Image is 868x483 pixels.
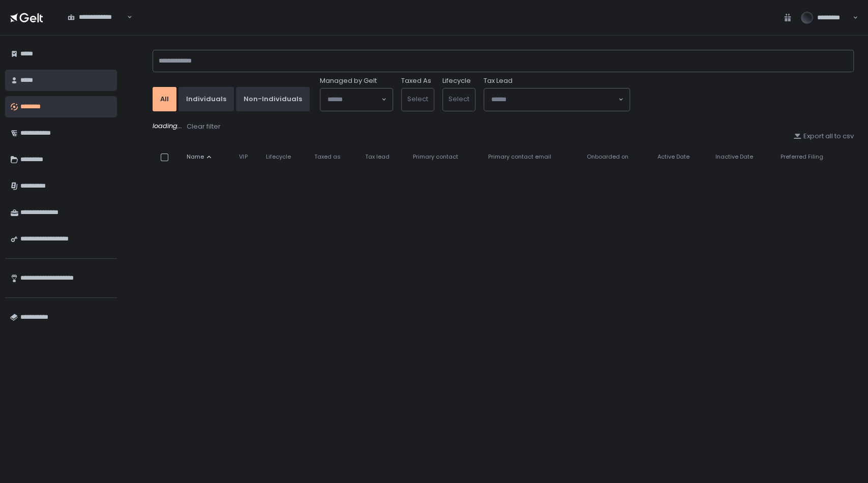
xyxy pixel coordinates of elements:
span: Primary contact [413,153,458,161]
input: Search for option [491,95,617,105]
button: Individuals [178,87,234,111]
span: Managed by Gelt [320,76,377,85]
span: Tax Lead [484,76,513,85]
span: Taxed as [314,153,341,161]
button: All [153,87,176,111]
button: Export all to csv [793,132,854,141]
div: Search for option [61,7,132,28]
label: Taxed As [401,76,431,85]
div: Search for option [484,88,630,111]
div: Non-Individuals [244,95,302,104]
label: Lifecycle [442,76,471,85]
span: Primary contact email [488,153,551,161]
div: loading... [153,122,854,132]
span: Lifecycle [266,153,291,161]
input: Search for option [68,22,126,32]
span: Inactive Date [715,153,753,161]
div: All [160,95,169,104]
input: Search for option [327,95,380,105]
span: Select [407,94,428,104]
span: Select [448,94,469,104]
span: Active Date [657,153,689,161]
div: Search for option [320,88,393,111]
span: Tax lead [365,153,390,161]
div: Individuals [186,95,226,104]
button: Clear filter [186,122,221,132]
span: VIP [239,153,247,161]
button: Non-Individuals [236,87,310,111]
span: Name [187,153,204,161]
span: Preferred Filing [781,153,823,161]
span: Onboarded on [587,153,628,161]
div: Clear filter [187,122,221,131]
